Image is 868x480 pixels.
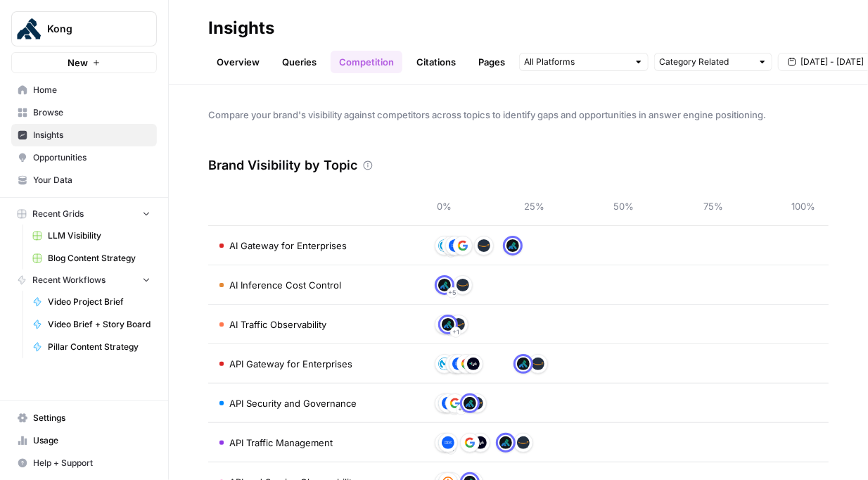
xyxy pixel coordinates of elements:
span: API Security and Governance [229,396,357,410]
img: lpnt2tcxbyik03iqq3j5f3851v5y [442,436,454,449]
a: Pages [470,51,513,73]
input: Category Related [659,55,752,69]
div: Insights [208,17,274,39]
a: Browse [11,101,157,124]
a: Home [11,79,157,101]
a: Opportunities [11,146,157,169]
span: Kong [47,22,132,36]
span: [DATE] - [DATE] [800,56,864,68]
input: All Platforms [524,55,628,69]
span: Pillar Content Strategy [48,341,151,353]
img: yl4xathz0bu0psn9qrewxmnjolkn [457,239,469,252]
button: Recent Grids [11,203,157,225]
span: API Traffic Management [229,436,333,450]
img: yl4xathz0bu0psn9qrewxmnjolkn [460,358,473,370]
a: Settings [11,407,157,429]
span: + 5 [449,286,457,300]
img: yl4xathz0bu0psn9qrewxmnjolkn [464,436,476,449]
img: elu5s911z4nl5i9hs8ai2qkz2a35 [474,436,487,449]
a: Pillar Content Strategy [26,336,157,358]
span: Usage [33,434,151,447]
span: Compare your brand's visibility against competitors across topics to identify gaps and opportunit... [208,108,829,122]
img: 92hpos67amlkrkl05ft7tmfktqu4 [478,239,490,252]
h3: Brand Visibility by Topic [208,156,357,175]
img: aaftxnaw3ypvjix3q2wnj5mkq5zp [438,279,451,291]
span: Opportunities [33,151,151,164]
img: yl4xathz0bu0psn9qrewxmnjolkn [449,397,461,410]
span: LLM Visibility [48,229,151,242]
a: Video Project Brief [26,291,157,313]
a: Blog Content Strategy [26,247,157,270]
button: Help + Support [11,452,157,474]
span: 75% [700,199,728,213]
img: 92hpos67amlkrkl05ft7tmfktqu4 [457,279,469,291]
img: aaftxnaw3ypvjix3q2wnj5mkq5zp [464,397,476,410]
a: Usage [11,429,157,452]
a: Your Data [11,169,157,191]
img: aaftxnaw3ypvjix3q2wnj5mkq5zp [517,358,530,370]
img: elu5s911z4nl5i9hs8ai2qkz2a35 [467,358,480,370]
span: Browse [33,106,151,119]
img: lpnt2tcxbyik03iqq3j5f3851v5y [442,397,454,410]
span: AI Traffic Observability [229,317,326,331]
img: 92hpos67amlkrkl05ft7tmfktqu4 [517,436,530,449]
img: lpnt2tcxbyik03iqq3j5f3851v5y [449,239,461,252]
span: + 1 [452,325,459,339]
a: Citations [408,51,464,73]
a: Insights [11,124,157,146]
span: Blog Content Strategy [48,252,151,265]
img: lpnt2tcxbyik03iqq3j5f3851v5y [452,358,465,370]
button: Recent Workflows [11,270,157,291]
img: p9guvc895f8scrxfwponpsdg73rc [438,358,451,370]
img: 92hpos67amlkrkl05ft7tmfktqu4 [532,358,544,370]
span: Recent Grids [32,208,84,220]
button: New [11,52,157,73]
a: LLM Visibility [26,225,157,247]
img: aaftxnaw3ypvjix3q2wnj5mkq5zp [442,318,454,331]
span: Your Data [33,174,151,187]
span: New [68,56,88,70]
span: 50% [610,199,638,213]
img: Kong Logo [16,16,42,42]
a: Queries [274,51,325,73]
img: aaftxnaw3ypvjix3q2wnj5mkq5zp [506,239,519,252]
span: Help + Support [33,457,151,469]
img: 92hpos67amlkrkl05ft7tmfktqu4 [452,318,465,331]
a: Competition [331,51,402,73]
span: API Gateway for Enterprises [229,357,352,371]
span: + 1 [458,403,465,417]
span: AI Gateway for Enterprises [229,239,347,253]
span: Recent Workflows [32,274,106,286]
span: 100% [789,199,817,213]
span: Insights [33,129,151,141]
img: p9guvc895f8scrxfwponpsdg73rc [438,239,451,252]
a: Overview [208,51,268,73]
span: 0% [430,199,459,213]
a: Video Brief + Story Board [26,313,157,336]
span: Video Project Brief [48,296,151,308]
button: Workspace: Kong [11,11,157,46]
img: aaftxnaw3ypvjix3q2wnj5mkq5zp [499,436,512,449]
span: Settings [33,412,151,424]
span: Video Brief + Story Board [48,318,151,331]
span: AI Inference Cost Control [229,278,341,292]
span: 25% [521,199,549,213]
span: Home [33,84,151,96]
